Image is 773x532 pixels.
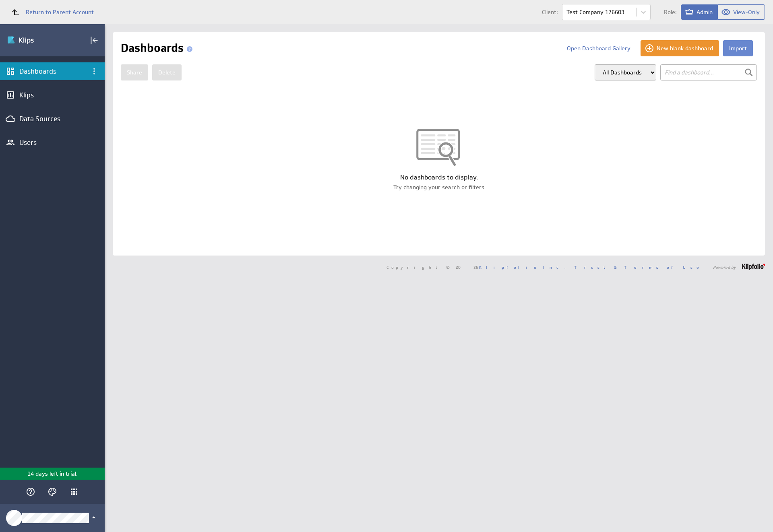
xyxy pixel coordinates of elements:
div: No dashboards to display. [113,173,765,182]
div: Klipfolio Apps [67,485,81,499]
div: Help [24,485,37,499]
p: 14 days left in trial. [27,470,78,478]
input: Find a dashboard... [660,64,757,80]
span: Admin [697,8,713,16]
h1: Dashboards [121,40,196,56]
svg: Themes [48,487,57,497]
div: Collapse [87,33,101,47]
div: Users [19,138,85,147]
a: Klipfolio Inc. [479,264,566,270]
span: Client: [542,9,558,15]
button: View as View-Only [718,4,765,20]
img: logo-footer.png [742,264,765,270]
button: Import [723,40,753,56]
div: Try changing your search or filters [113,183,765,191]
button: Share [121,64,148,80]
div: Dashboards [19,67,85,76]
div: Dashboard menu [87,64,101,78]
button: Open Dashboard Gallery [561,40,637,56]
div: Test Company 176603 [566,9,624,15]
span: Powered by [713,265,736,269]
span: View-Only [733,8,760,16]
div: Klipfolio Apps [69,487,79,497]
span: Return to Parent Account [26,9,94,15]
div: Go to Dashboards [7,34,63,47]
button: Delete [152,64,182,80]
a: Return to Parent Account [6,3,94,21]
div: Themes [45,485,59,499]
a: Trust & Terms of Use [574,264,705,270]
button: View as Admin [681,4,718,20]
img: Klipfolio klips logo [7,34,63,47]
span: Role: [664,9,677,15]
button: New blank dashboard [641,40,719,56]
div: Klips [19,91,85,99]
span: Copyright © 2025 [386,265,566,269]
div: Data Sources [19,114,85,123]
